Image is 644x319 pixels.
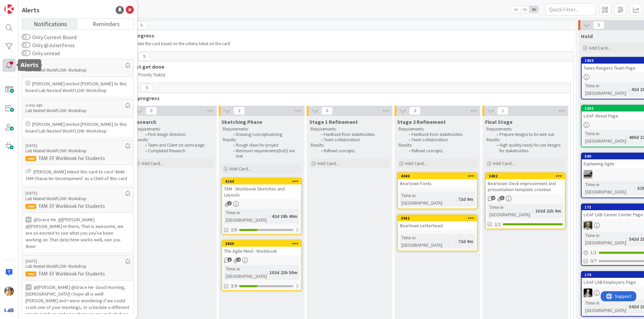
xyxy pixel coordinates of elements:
span: 0 [321,107,333,115]
span: 3 [500,196,504,200]
span: Reminders [93,19,120,28]
a: [DATE]Lab Nested WorkFLOW: Workshop3069TAM: EF Workbook for Students[PERSON_NAME] linked this car... [22,140,134,185]
span: 1x [511,6,520,13]
p: Results: [311,143,388,148]
span: 2/6 [231,226,237,233]
div: TAM - Workbook Sketches and Layouts [222,184,301,199]
p: [DATE] [25,143,125,148]
div: Beartown Fonts [398,179,477,188]
span: Add Card... [142,160,163,166]
input: Quick Filter... [545,3,596,15]
p: [PERSON_NAME] linked this card to card '4646 - TAM Character Development' as a Child of this card [25,168,130,182]
span: : [626,134,627,141]
div: 4040Beartown Fonts [398,173,477,188]
span: : [635,184,636,192]
li: Refined concepts. [405,148,477,154]
div: 3402Beartown: Deck improvement and presentation template creation [486,173,565,194]
h5: Alerts [20,62,39,68]
p: TAM: EF Workbook for Students [25,271,130,277]
div: JC [25,284,32,290]
span: : [626,235,627,243]
p: Requirements: [311,127,388,132]
li: Drawing/conceptualizing [229,132,301,137]
div: Time in [GEOGRAPHIC_DATA] [224,265,267,280]
span: 2/2 [494,221,501,228]
div: 72d 9m [457,195,475,203]
span: 4 [491,196,495,200]
div: 3849 [225,241,301,246]
li: Team collaboration. [405,137,477,143]
label: Only unread [22,49,60,57]
span: 2 [227,201,232,206]
span: 3x [529,6,538,13]
span: Add Card... [493,160,515,166]
div: Beartown: Deck improvement and presentation template creation [486,179,565,194]
img: JF [4,287,14,296]
li: High quality/ready for use designs for stakeholders. [493,143,565,154]
p: Results: [398,143,476,148]
div: Time in [GEOGRAPHIC_DATA] [400,192,455,207]
div: 3849The Agile Mind - Workbook [222,241,301,255]
div: 3962Beartown Letterhead [398,215,477,230]
div: 4144TAM - Workbook Sketches and Layouts [222,178,301,199]
span: Stage 2 Refinement [397,118,446,125]
span: 5 [141,84,153,92]
span: In progress [132,95,562,101]
div: 3849 [222,241,301,247]
span: Add Card... [229,166,251,172]
span: 4 [236,257,241,262]
p: a day ago [25,63,125,67]
p: Results: [486,137,564,143]
button: Only unread [22,50,30,57]
span: 1 / 1 [590,249,597,256]
a: 4144TAM - Workbook Sketches and LayoutsTime in [GEOGRAPHIC_DATA]:42d 18h 40m2/6 [221,178,302,235]
p: [DATE] [25,259,125,263]
div: Time in [GEOGRAPHIC_DATA] [224,209,269,224]
div: 3069 [25,271,36,276]
span: : [455,195,457,203]
div: 3402 [486,173,565,179]
li: Refined concepts. [317,148,389,154]
li: Rough ideas for project [229,143,301,148]
span: : [629,86,630,93]
span: 5 [593,21,604,29]
div: 4040 [401,174,477,178]
li: Completed Research. [142,148,213,154]
div: Time in [GEOGRAPHIC_DATA] [584,82,629,97]
li: Feedback from stakeholders. [405,132,477,137]
div: 72d 9m [457,238,475,245]
p: @Grace He ﻿ ﻿@[PERSON_NAME]﻿ ﻿@[PERSON_NAME]﻿ Hi there, That is awesome, we are so excited to see... [25,216,130,250]
div: 3069 [25,204,36,209]
span: 0/7 [590,257,597,264]
p: Requirements: [223,127,301,132]
span: 2 [233,107,245,115]
div: Time in [GEOGRAPHIC_DATA] [584,299,626,314]
li: Find design direction. [142,132,213,137]
p: TAM: EF Workbook for Students [25,203,130,209]
div: Time in [GEOGRAPHIC_DATA] [584,181,635,195]
div: 3402 [489,174,565,178]
div: The Agile Mind - Workbook [222,247,301,255]
span: 2x [520,6,529,13]
span: Notifications [34,19,67,28]
p: [PERSON_NAME] invited [PERSON_NAME] to this board Lab Nested WorkFLOW: Workshop [25,121,130,134]
span: : [626,303,627,310]
div: Time in [GEOGRAPHIC_DATA] [584,232,626,246]
li: Team collaboration. [317,137,389,143]
span: Sketching Phase [221,118,262,125]
img: avatar [4,305,14,315]
a: [DATE]Lab Nested WorkFLOW: Workshop3069TAM: EF Workbook for StudentsAS@Grace He @[PERSON_NAME] @[... [22,187,134,253]
div: Time in [GEOGRAPHIC_DATA] [584,130,626,145]
span: : [269,213,270,220]
li: Prepare designs to be sent out. [493,132,565,137]
span: 0 [146,107,157,115]
span: : [267,269,268,276]
p: Lab Nested WorkFLOW: Workshop [25,108,125,114]
p: [DATE] [25,191,125,195]
span: 2 [409,107,421,115]
p: Lab Nested WorkFLOW: Workshop [25,196,125,202]
a: 3962Beartown LetterheadTime in [GEOGRAPHIC_DATA]:72d 9m [397,215,478,251]
div: 3962 [401,216,477,221]
a: 3402Beartown: Deck improvement and presentation template creationTime in [GEOGRAPHIC_DATA]:102d 2... [485,172,566,229]
span: 1 [497,107,508,115]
